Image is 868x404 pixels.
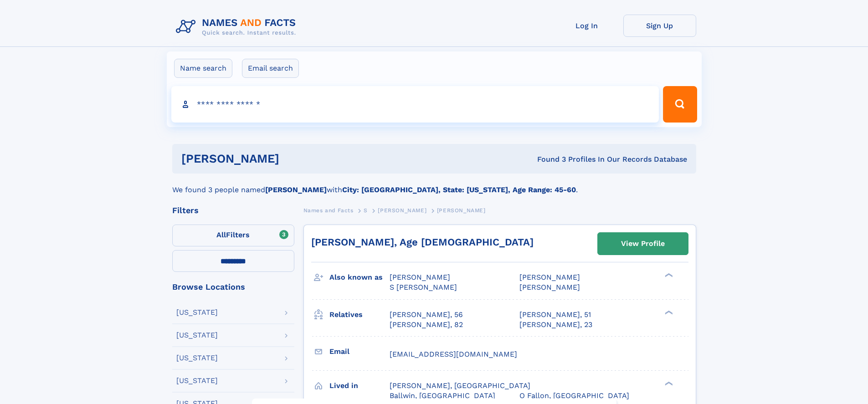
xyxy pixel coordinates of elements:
img: Logo Names and Facts [172,15,303,39]
a: View Profile [598,233,688,255]
a: [PERSON_NAME], 82 [390,320,463,330]
span: [PERSON_NAME] [378,207,426,214]
div: [US_STATE] [176,309,218,316]
a: [PERSON_NAME], 51 [519,310,591,320]
div: [US_STATE] [176,354,218,362]
h3: Relatives [329,307,390,322]
div: Browse Locations [172,283,294,291]
a: Sign Up [623,15,696,37]
a: [PERSON_NAME] [378,205,426,216]
span: S [364,207,368,214]
div: View Profile [621,233,665,254]
input: search input [171,86,659,123]
span: [PERSON_NAME] [390,273,450,281]
div: ❯ [663,309,673,315]
span: O Fallon, [GEOGRAPHIC_DATA] [519,391,629,400]
label: Filters [172,225,294,246]
span: [PERSON_NAME] [519,273,580,281]
a: Names and Facts [303,205,354,216]
a: [PERSON_NAME], 56 [390,310,463,320]
label: Email search [242,59,299,78]
div: Found 3 Profiles In Our Records Database [408,154,687,164]
h3: Email [329,344,390,359]
h1: [PERSON_NAME] [181,153,408,164]
div: [US_STATE] [176,377,218,384]
a: [PERSON_NAME], 23 [519,320,592,330]
div: ❯ [663,272,673,278]
b: [PERSON_NAME] [265,185,327,194]
span: [PERSON_NAME] [519,283,580,291]
span: Ballwin, [GEOGRAPHIC_DATA] [390,391,495,400]
a: Log In [550,15,623,37]
div: Filters [172,206,294,215]
button: Search Button [663,86,697,123]
h3: Lived in [329,378,390,394]
span: [PERSON_NAME] [437,207,486,214]
div: We found 3 people named with . [172,174,696,195]
span: [PERSON_NAME], [GEOGRAPHIC_DATA] [390,381,530,390]
span: S [PERSON_NAME] [390,283,457,291]
div: ❯ [663,380,673,386]
div: [US_STATE] [176,332,218,339]
span: All [216,230,226,239]
a: S [364,205,368,216]
label: Name search [174,59,232,78]
a: [PERSON_NAME], Age [DEMOGRAPHIC_DATA] [311,236,534,248]
b: City: [GEOGRAPHIC_DATA], State: [US_STATE], Age Range: 45-60 [342,185,576,194]
span: [EMAIL_ADDRESS][DOMAIN_NAME] [390,350,517,358]
h3: Also known as [329,270,390,285]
